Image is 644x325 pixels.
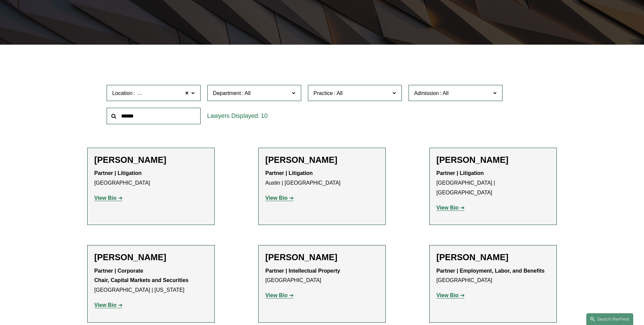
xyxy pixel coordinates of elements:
span: Location [112,90,133,96]
a: Search this site [586,313,633,325]
strong: Partner | Litigation [436,170,484,176]
p: [GEOGRAPHIC_DATA] [94,169,208,188]
strong: View Bio [436,205,459,211]
span: Department [213,90,241,96]
a: View Bio [436,292,465,298]
p: [GEOGRAPHIC_DATA] [436,266,550,286]
span: [GEOGRAPHIC_DATA] [136,89,192,98]
a: View Bio [94,302,122,308]
a: View Bio [94,195,122,201]
span: Admission [414,90,439,96]
h2: [PERSON_NAME] [94,252,208,263]
a: View Bio [265,195,293,201]
span: 10 [261,112,268,119]
strong: Partner | Employment, Labor, and Benefits [436,268,545,274]
strong: View Bio [265,292,287,298]
p: [GEOGRAPHIC_DATA] | [GEOGRAPHIC_DATA] [436,169,550,197]
p: Austin | [GEOGRAPHIC_DATA] [265,169,379,188]
h2: [PERSON_NAME] [265,155,379,165]
strong: Partner | Corporate Chair, Capital Markets and Securities [94,268,189,283]
span: Practice [314,90,333,96]
h2: [PERSON_NAME] [436,252,550,263]
h2: [PERSON_NAME] [94,155,208,165]
p: [GEOGRAPHIC_DATA] | [US_STATE] [94,266,208,295]
a: View Bio [436,205,465,211]
strong: View Bio [94,302,116,308]
strong: Partner | Litigation [94,170,142,176]
strong: Partner | Intellectual Property [265,268,340,274]
strong: Partner | Litigation [265,170,313,176]
strong: View Bio [436,292,459,298]
strong: View Bio [94,195,116,201]
a: View Bio [265,292,293,298]
strong: View Bio [265,195,287,201]
h2: [PERSON_NAME] [265,252,379,263]
p: [GEOGRAPHIC_DATA] [265,266,379,286]
h2: [PERSON_NAME] [436,155,550,165]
